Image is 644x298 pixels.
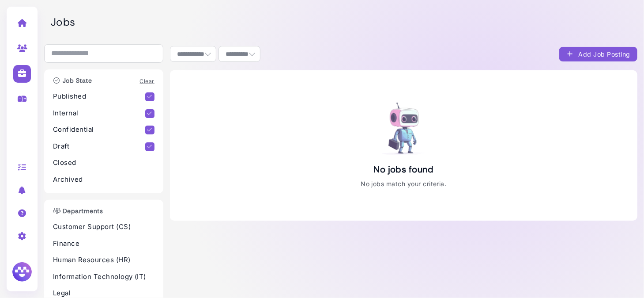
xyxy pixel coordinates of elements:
p: Internal [53,108,145,118]
h2: Jobs [51,16,637,29]
h2: No jobs found [373,164,433,175]
p: Confidential [53,125,145,135]
div: Add Job Posting [566,50,630,59]
h3: Departments [49,207,107,215]
img: Robot in business suit [382,103,426,156]
p: Draft [53,141,145,152]
p: Closed [53,158,154,168]
a: Clear [140,78,154,84]
p: No jobs match your criteria. [361,179,446,188]
p: Human Resources (HR) [53,255,154,265]
img: Megan [11,261,33,283]
p: Customer Support (CS) [53,222,154,232]
button: Add Job Posting [559,47,637,61]
p: Information Technology (IT) [53,272,154,282]
p: Published [53,92,145,102]
p: Archived [53,175,154,185]
p: Finance [53,239,154,249]
h3: Job State [49,77,96,84]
